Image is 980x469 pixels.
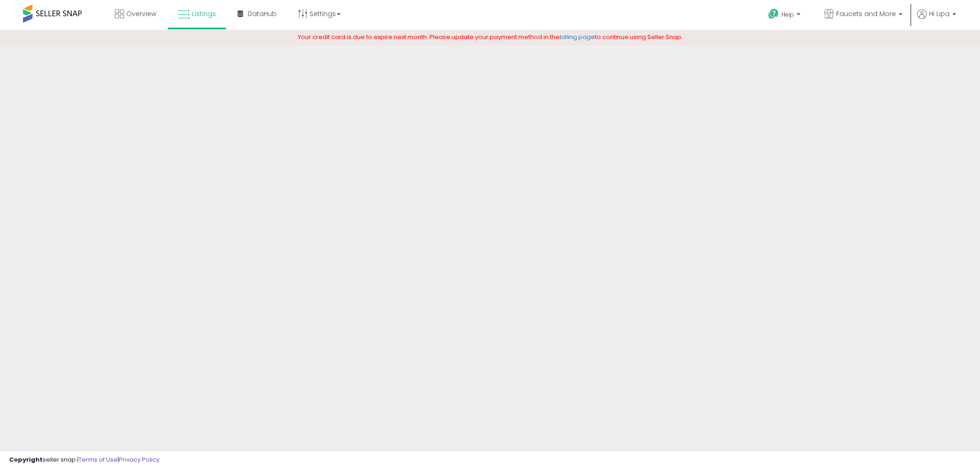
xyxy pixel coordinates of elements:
a: Hi Lipa [917,9,956,30]
span: Faucets and More [836,9,896,18]
a: Help [761,1,810,30]
a: billing page [560,33,595,41]
span: Hi Lipa [929,9,950,18]
span: Your credit card is due to expire next month. Please update your payment method in the to continu... [298,33,683,41]
span: Listings [192,9,216,18]
span: Help [782,11,794,18]
span: DataHub [248,9,277,18]
i: Get Help [768,8,779,20]
span: Overview [126,9,156,18]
